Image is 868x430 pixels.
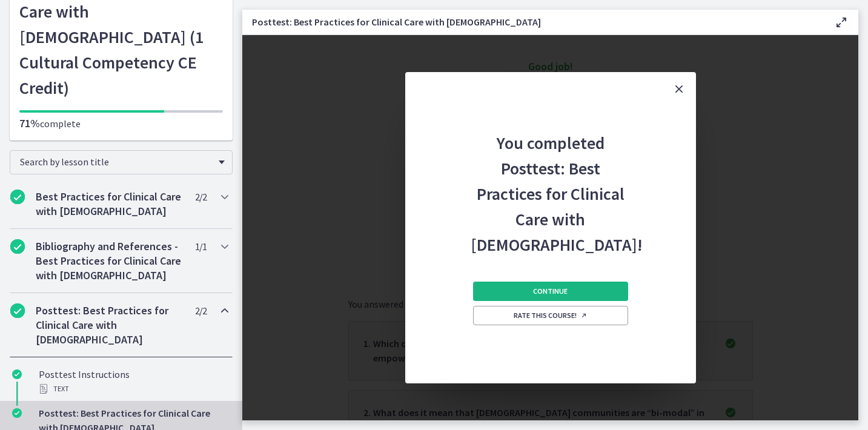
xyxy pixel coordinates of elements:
div: Text [39,382,228,396]
span: Rate this course! [514,311,588,320]
div: Search by lesson title [10,150,233,174]
span: 71% [19,116,40,130]
span: Continue [533,286,568,296]
i: Completed [10,239,25,254]
i: Completed [10,190,25,204]
i: Completed [12,408,22,418]
h2: Best Practices for Clinical Care with [DEMOGRAPHIC_DATA] [36,190,184,219]
button: Close [662,72,696,106]
span: 2 / 2 [195,190,207,204]
h2: Posttest: Best Practices for Clinical Care with [DEMOGRAPHIC_DATA] [36,303,184,347]
h3: Posttest: Best Practices for Clinical Care with [DEMOGRAPHIC_DATA] [252,15,815,29]
i: Completed [12,369,22,379]
span: Search by lesson title [20,156,213,168]
span: 2 / 2 [195,303,207,318]
i: Opens in a new window [580,312,588,319]
div: Posttest Instructions [39,367,228,396]
i: Completed [10,303,25,318]
p: complete [19,116,223,131]
a: Rate this course! Opens in a new window [473,306,628,325]
h2: You completed Posttest: Best Practices for Clinical Care with [DEMOGRAPHIC_DATA]! [471,106,631,257]
button: Continue [473,282,628,301]
h2: Bibliography and References - Best Practices for Clinical Care with [DEMOGRAPHIC_DATA] [36,239,184,283]
span: 1 / 1 [195,239,207,254]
